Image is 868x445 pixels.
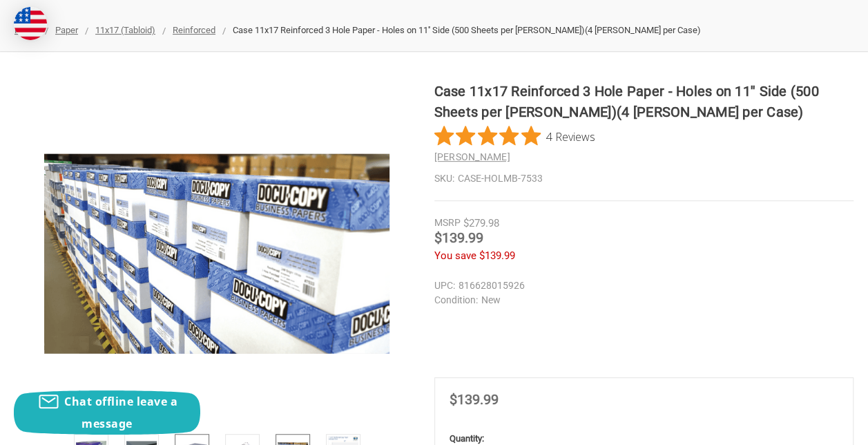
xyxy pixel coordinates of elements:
[434,293,854,307] dd: New
[434,171,854,186] dd: CASE-HOLMB-7533
[233,25,701,35] span: Case 11x17 Reinforced 3 Hole Paper - Holes on 11'' Side (500 Sheets per [PERSON_NAME])(4 [PERSON_...
[434,229,483,246] span: $139.99
[434,126,595,146] button: Rated 5 out of 5 stars from 4 reviews. Jump to reviews.
[434,81,854,122] h1: Case 11x17 Reinforced 3 Hole Paper - Holes on 11'' Side (500 Sheets per [PERSON_NAME])(4 [PERSON_...
[434,216,461,230] div: MSRP
[434,171,454,186] dt: SKU:
[479,249,515,262] span: $139.99
[434,151,510,162] a: [PERSON_NAME]
[14,390,200,435] button: Chat offline leave a message
[173,25,215,35] a: Reinforced
[434,278,854,293] dd: 816628015926
[44,81,389,426] img: Case 11x17 Reinforced 3 Hole Paper - Holes on 11'' Side (500 Sheets per package)(4 Reams per Case)
[434,293,478,307] dt: Condition:
[546,126,595,146] span: 4 Reviews
[434,278,455,293] dt: UPC:
[15,25,38,35] a: Home
[463,217,499,229] span: $279.98
[450,391,499,408] span: $139.99
[14,7,47,40] img: duty and tax information for United States
[95,25,155,35] a: 11x17 (Tabloid)
[64,394,177,431] span: Chat offline leave a message
[55,25,78,35] a: Paper
[434,249,476,262] span: You save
